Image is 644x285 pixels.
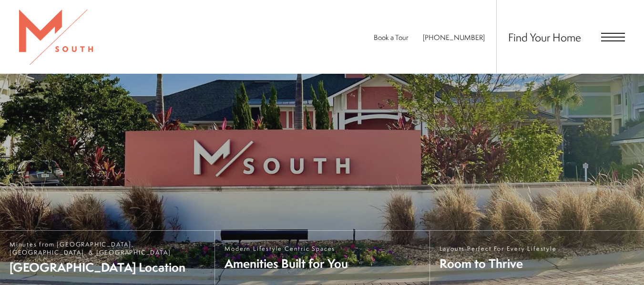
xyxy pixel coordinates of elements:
[19,10,93,65] img: MSouth
[423,32,485,42] a: Call Us at 813-570-8014
[601,33,625,41] button: Open Menu
[10,259,205,275] span: [GEOGRAPHIC_DATA] Location
[10,240,205,256] span: Minutes from [GEOGRAPHIC_DATA], [GEOGRAPHIC_DATA], & [GEOGRAPHIC_DATA]
[423,32,485,42] span: [PHONE_NUMBER]
[374,32,409,42] a: Book a Tour
[508,29,581,45] a: Find Your Home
